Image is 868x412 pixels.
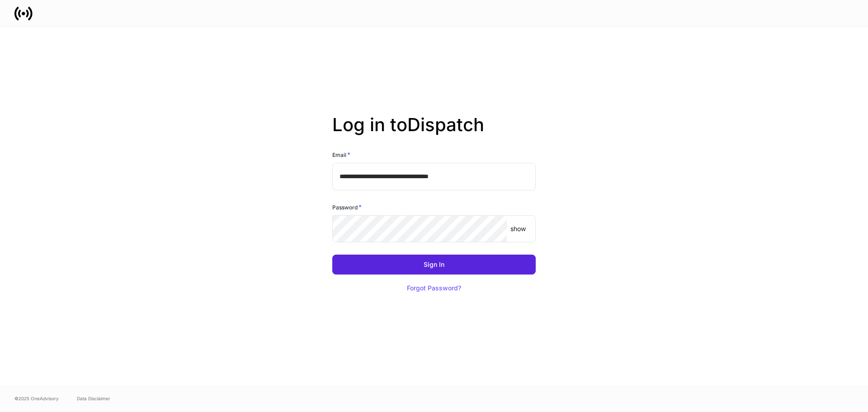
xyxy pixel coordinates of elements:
span: © 2025 OneAdvisory [14,395,59,402]
h2: Log in to Dispatch [332,114,536,150]
button: Forgot Password? [396,278,472,298]
a: Data Disclaimer [77,395,110,402]
div: Forgot Password? [407,285,461,291]
div: Sign In [424,261,444,268]
button: Sign In [332,255,536,275]
p: show [510,224,526,233]
h6: Password [332,203,362,212]
h6: Email [332,150,350,159]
